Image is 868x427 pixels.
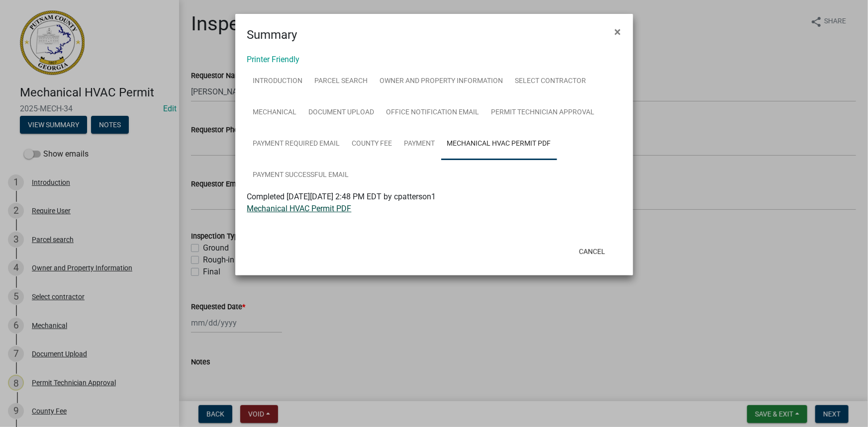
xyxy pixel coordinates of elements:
[374,66,509,97] a: Owner and Property Information
[381,97,485,129] a: Office Notification Email
[247,26,297,44] h4: Summary
[247,66,309,97] a: Introduction
[607,18,629,46] button: Close
[303,97,381,129] a: Document Upload
[398,128,441,160] a: Payment
[571,243,613,260] button: Cancel
[247,128,346,160] a: Payment Required Email
[346,128,398,160] a: County Fee
[615,25,621,39] span: ×
[309,66,374,97] a: Parcel search
[441,128,557,160] a: Mechanical HVAC Permit PDF
[247,204,352,213] a: Mechanical HVAC Permit PDF
[247,192,436,201] span: Completed [DATE][DATE] 2:48 PM EDT by cpatterson1
[509,66,592,97] a: Select contractor
[485,97,601,129] a: Permit Technician Approval
[247,55,300,64] a: Printer Friendly
[247,160,355,191] a: Payment Successful Email
[247,97,303,129] a: Mechanical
